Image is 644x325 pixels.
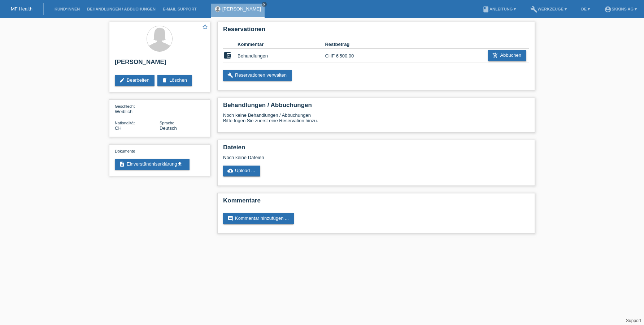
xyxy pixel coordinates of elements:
[227,168,233,174] i: cloud_upload
[479,7,519,11] a: bookAnleitung ▾
[83,7,159,11] a: Behandlungen / Abbuchungen
[177,161,183,167] i: get_app
[223,144,529,155] h2: Dateien
[223,155,444,160] div: Noch keine Dateien
[223,70,292,81] a: buildReservationen verwalten
[227,215,233,221] i: comment
[119,161,125,167] i: description
[227,72,233,78] i: build
[238,49,325,63] td: Behandlungen
[223,102,529,112] h2: Behandlungen / Abbuchungen
[223,213,294,224] a: commentKommentar hinzufügen ...
[262,2,267,7] a: close
[157,75,192,86] a: deleteLöschen
[202,23,208,30] i: star_border
[325,40,369,49] th: Restbetrag
[115,103,160,114] div: Weiblich
[604,6,612,13] i: account_circle
[578,7,593,11] a: DE ▾
[238,40,325,49] th: Kommentar
[115,149,135,153] span: Dokumente
[115,125,122,131] span: Schweiz
[160,125,177,131] span: Deutsch
[51,7,83,11] a: Kund*innen
[530,6,538,13] i: build
[488,50,526,61] a: add_shopping_cartAbbuchen
[223,112,529,129] div: Noch keine Behandlungen / Abbuchungen Bitte fügen Sie zuerst eine Reservation hinzu.
[262,3,266,6] i: close
[223,166,260,176] a: cloud_uploadUpload ...
[626,318,641,323] a: Support
[115,104,135,108] span: Geschlecht
[492,52,498,58] i: add_shopping_cart
[159,7,200,11] a: E-Mail Support
[115,159,190,170] a: descriptionEinverständniserklärungget_app
[11,6,32,12] a: MF Health
[325,49,369,63] td: CHF 6'500.00
[162,77,167,83] i: delete
[223,51,232,60] i: account_balance_wallet
[160,121,174,125] span: Sprache
[223,26,529,37] h2: Reservationen
[222,6,261,12] a: [PERSON_NAME]
[119,77,125,83] i: edit
[482,6,489,13] i: book
[223,197,529,208] h2: Kommentare
[527,7,570,11] a: buildWerkzeuge ▾
[115,121,135,125] span: Nationalität
[115,75,155,86] a: editBearbeiten
[601,7,640,11] a: account_circleSKKINS AG ▾
[202,23,208,31] a: star_border
[115,59,204,69] h2: [PERSON_NAME]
